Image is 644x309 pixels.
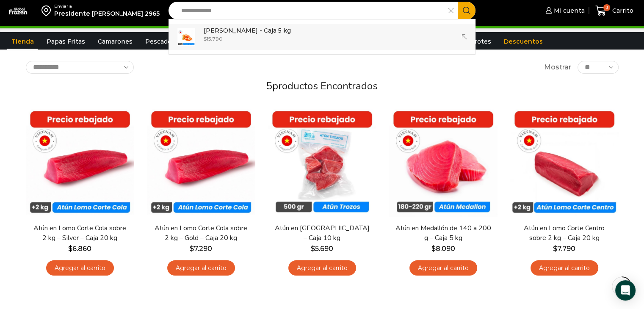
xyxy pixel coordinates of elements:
[204,26,291,35] p: [PERSON_NAME] - Caja 5 kg
[26,61,134,74] select: Pedido de la tienda
[41,3,54,18] img: address-field-icon.svg
[458,2,475,19] button: Search button
[42,33,89,50] a: Papas Fritas
[544,63,571,72] span: Mostrar
[152,223,249,243] a: Atún en Lomo Corte Cola sobre 2 kg – Gold – Caja 20 kg
[603,4,610,11] span: 3
[167,260,235,276] a: Agregar al carrito: “Atún en Lomo Corte Cola sobre 2 kg - Gold – Caja 20 kg”
[141,33,213,50] a: Pescados y Mariscos
[190,245,194,253] span: $
[531,260,598,276] a: Agregar al carrito: “Atún en Lomo Corte Centro sobre 2 kg - Caja 20 kg”
[190,245,212,253] bdi: 7.290
[288,260,356,276] a: Agregar al carrito: “Atún en Trozos - Caja 10 kg”
[552,6,585,15] span: Mi cuenta
[431,245,455,253] bdi: 8.090
[553,245,557,253] span: $
[543,2,585,19] a: Mi cuenta
[204,36,207,42] span: $
[273,223,370,243] a: Atún en [GEOGRAPHIC_DATA] – Caja 10 kg
[7,33,38,50] a: Tienda
[615,280,636,301] div: Open Intercom Messenger
[515,223,613,243] a: Atún en Lomo Corte Centro sobre 2 kg – Caja 20 kg
[31,223,128,243] a: Atún en Lomo Corte Cola sobre 2 kg – Silver – Caja 20 kg
[272,79,378,93] span: productos encontrados
[311,245,315,253] span: $
[431,245,436,253] span: $
[68,245,72,253] span: $
[409,260,477,276] a: Agregar al carrito: “Atún en Medallón de 140 a 200 g - Caja 5 kg”
[169,24,475,50] a: [PERSON_NAME] - Caja 5 kg $15.790
[500,33,547,50] a: Descuentos
[54,3,160,9] div: Enviar a
[94,33,137,50] a: Camarones
[394,223,492,243] a: Atún en Medallón de 140 a 200 g – Caja 5 kg
[68,245,91,253] bdi: 6.860
[54,9,160,18] div: Presidente [PERSON_NAME] 2965
[553,245,575,253] bdi: 7.790
[610,6,633,15] span: Carrito
[204,36,223,42] bdi: 15.790
[311,245,333,253] bdi: 5.690
[46,260,114,276] a: Agregar al carrito: “Atún en Lomo Corte Cola sobre 2 kg - Silver - Caja 20 kg”
[266,79,272,93] span: 5
[593,1,636,21] a: 3 Carrito
[456,33,495,50] a: Abarrotes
